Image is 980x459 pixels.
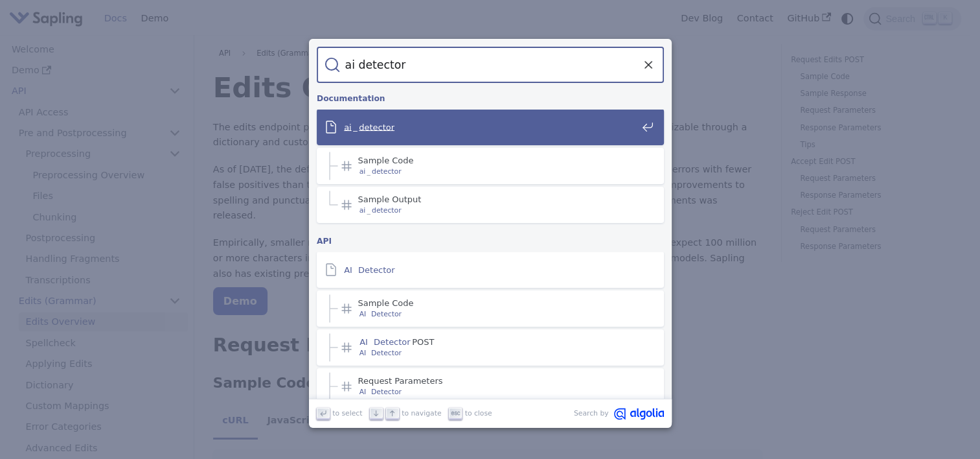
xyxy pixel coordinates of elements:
[358,347,368,359] mark: AI
[317,109,664,145] a: ai_detector
[343,121,637,132] span: _
[358,155,637,166] span: Sample Code​
[356,263,396,276] mark: Detector
[343,121,354,134] mark: ai
[358,386,368,397] mark: AI
[451,408,461,418] svg: Escape key
[358,375,637,386] span: Request Parameters​
[574,408,609,420] span: Search by
[358,309,368,320] mark: AI
[314,226,667,252] div: API
[402,408,441,419] span: to navigate
[317,148,664,184] a: Sample Code​ai_detector
[641,57,656,73] button: Clear the query
[358,336,637,347] span: POST​
[370,205,403,216] mark: detector
[574,408,664,420] a: Search byAlgolia
[465,408,492,419] span: to close
[358,166,367,177] mark: ai
[318,408,328,418] svg: Enter key
[317,368,664,405] a: Request Parameters​AI Detector
[314,83,667,109] div: Documentation
[332,408,362,419] span: to select
[370,386,403,397] mark: Detector
[370,166,403,177] mark: detector
[614,408,664,420] svg: Algolia
[317,290,664,327] a: Sample Code​AI Detector
[358,121,396,134] mark: detector
[371,408,381,418] svg: Arrow down
[370,309,403,320] mark: Detector
[317,252,664,288] a: AI Detector
[372,335,412,348] mark: Detector
[340,47,641,83] input: Search docs
[317,329,664,366] a: AI DetectorPOST​AI Detector
[370,347,403,359] mark: Detector
[317,187,664,223] a: Sample Output​ai_detector
[358,166,637,177] span: _
[358,205,637,216] span: _
[358,298,637,309] span: Sample Code​
[358,205,367,216] mark: ai
[358,335,370,348] mark: AI
[343,263,354,276] mark: AI
[387,408,397,418] svg: Arrow up
[358,194,637,205] span: Sample Output​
